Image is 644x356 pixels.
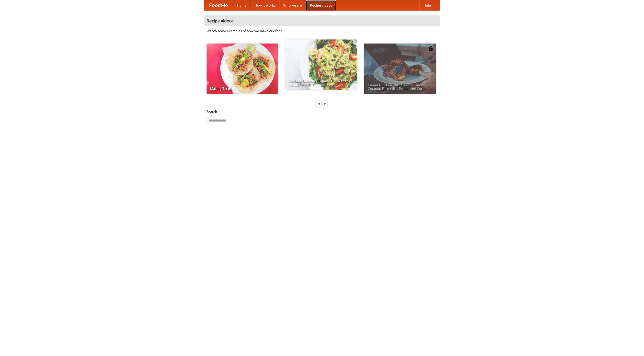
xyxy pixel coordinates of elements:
a: FoodMe [204,0,233,10]
h5: Search [207,109,437,114]
h4: Recipe videos [204,16,440,26]
a: Recipe videos [306,0,336,10]
a: How it works [251,0,279,10]
a: An Easy, Summery Tomato Pasta That's Ready for Fall [285,39,357,90]
span: An Easy, Summery Tomato Pasta That's Ready for Fall [289,79,353,86]
div: « [317,100,321,107]
img: 483408.png [428,46,433,51]
a: Help [419,0,435,10]
a: Home [233,0,251,10]
p: Watch some examples of how we make our food! [207,28,437,33]
div: » [323,100,327,107]
a: Making Tacos [207,44,278,94]
a: Who we are [279,0,306,10]
span: Making Tacos [210,87,274,90]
